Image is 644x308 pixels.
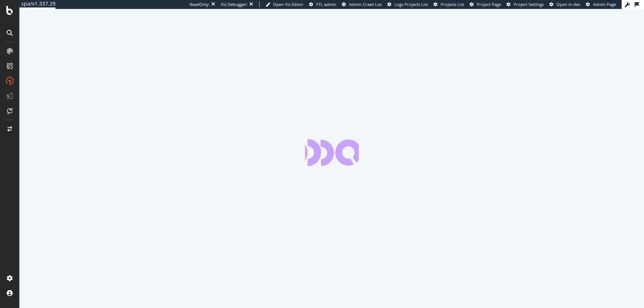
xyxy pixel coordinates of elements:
[549,1,580,7] a: Open in dev
[342,1,382,7] a: Admin Crawl List
[434,1,464,7] a: Projects List
[441,1,464,7] span: Projects List
[470,1,501,7] a: Project Page
[309,1,336,7] a: FTL admin
[316,1,336,7] span: FTL admin
[349,1,382,7] span: Admin Crawl List
[586,1,616,7] a: Admin Page
[477,1,501,7] span: Project Page
[221,1,248,7] div: Viz Debugger:
[190,1,210,7] div: ReadOnly:
[394,1,428,7] span: Logs Projects List
[266,1,304,7] a: Open Viz Editor
[273,1,304,7] span: Open Viz Editor
[593,1,616,7] span: Admin Page
[556,1,580,7] span: Open in dev
[305,139,359,166] div: animation
[514,1,544,7] span: Project Settings
[507,1,544,7] a: Project Settings
[387,1,428,7] a: Logs Projects List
